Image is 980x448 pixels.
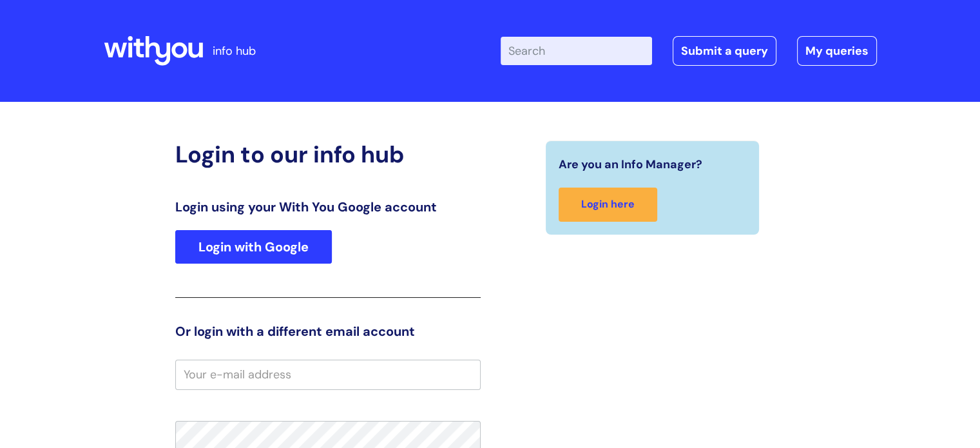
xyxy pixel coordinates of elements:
[673,36,776,66] a: Submit a query
[797,36,877,66] a: My queries
[501,37,652,65] input: Search
[559,188,657,222] a: Login here
[175,141,481,168] h2: Login to our info hub
[175,324,481,339] h3: Or login with a different email account
[175,199,481,215] h3: Login using your With You Google account
[559,154,702,175] span: Are you an Info Manager?
[175,360,481,389] input: Your e-mail address
[213,41,256,61] p: info hub
[175,230,332,264] a: Login with Google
